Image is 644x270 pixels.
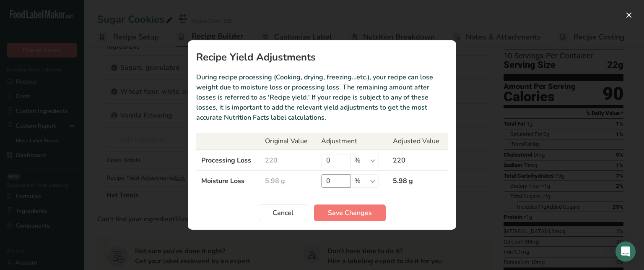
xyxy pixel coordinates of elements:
td: 220 [388,150,448,171]
td: Moisture Loss [196,171,260,191]
p: During recipe processing (Cooking, drying, freezing…etc.), your recipe can lose weight due to moi... [196,72,448,123]
h1: Recipe Yield Adjustments [196,52,448,62]
button: Cancel [259,204,307,221]
th: Original Value [260,133,316,150]
td: Processing Loss [196,150,260,171]
th: Adjustment [316,133,388,150]
button: Save Changes [314,204,386,221]
td: 220 [260,150,316,171]
div: Open Intercom Messenger [615,241,636,262]
td: 5.98 g [260,171,316,191]
span: Save Changes [328,208,372,218]
th: Adjusted Value [388,133,448,150]
span: Cancel [273,208,293,218]
td: 5.98 g [388,171,448,191]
